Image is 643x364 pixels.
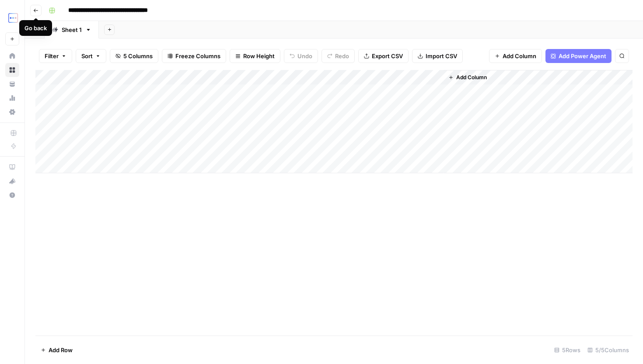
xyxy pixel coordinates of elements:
[503,52,536,60] span: Add Column
[45,52,59,60] span: Filter
[5,77,19,91] a: Your Data
[62,25,82,34] div: Sheet 1
[297,52,312,60] span: Undo
[81,52,93,60] span: Sort
[5,105,19,119] a: Settings
[372,52,403,60] span: Export CSV
[45,21,99,38] a: Sheet 1
[358,49,409,63] button: Export CSV
[489,49,542,63] button: Add Column
[412,49,463,63] button: Import CSV
[335,52,349,60] span: Redo
[243,52,275,60] span: Row Height
[6,175,19,188] div: What's new?
[5,188,19,202] button: Help + Support
[284,49,318,63] button: Undo
[456,73,487,81] span: Add Column
[49,346,73,354] span: Add Row
[162,49,226,63] button: Freeze Columns
[5,174,19,188] button: What's new?
[426,52,457,60] span: Import CSV
[445,72,490,83] button: Add Column
[5,63,19,77] a: Browse
[559,52,606,60] span: Add Power Agent
[5,160,19,174] a: AirOps Academy
[551,343,584,357] div: 5 Rows
[35,343,78,357] button: Add Row
[5,10,21,26] img: TripleDart Logo
[230,49,280,63] button: Row Height
[110,49,158,63] button: 5 Columns
[76,49,106,63] button: Sort
[175,52,220,60] span: Freeze Columns
[24,24,47,32] div: Go back
[5,7,19,29] button: Workspace: TripleDart
[584,343,633,357] div: 5/5 Columns
[123,52,153,60] span: 5 Columns
[5,49,19,63] a: Home
[5,91,19,105] a: Usage
[545,49,612,63] button: Add Power Agent
[321,49,355,63] button: Redo
[39,49,72,63] button: Filter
